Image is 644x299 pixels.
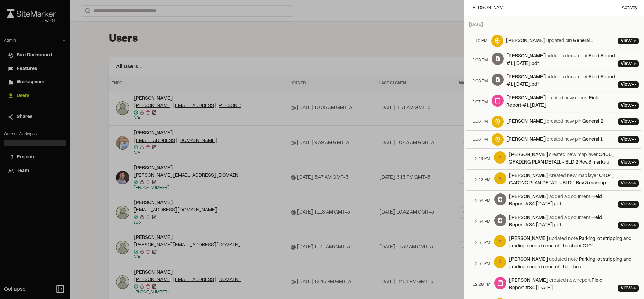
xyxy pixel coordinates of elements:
[509,277,615,292] div: created new report
[618,136,639,143] a: View->
[506,39,545,43] a: [PERSON_NAME]
[469,253,494,274] div: 12:31 PM
[509,214,615,229] div: added a document
[582,138,603,142] a: General 1
[509,151,615,166] div: created new map layer
[506,136,603,143] div: created new pin
[506,138,546,142] a: [PERSON_NAME]
[506,96,546,100] a: [PERSON_NAME]
[509,193,615,208] div: added a document
[509,256,639,271] div: updated note
[506,37,593,45] div: updated pin
[618,159,639,166] a: View->
[632,120,636,124] span: ->
[509,279,548,283] a: [PERSON_NAME]
[506,118,603,125] div: created new pin
[506,53,615,68] div: added a document
[509,258,548,262] a: [PERSON_NAME]
[632,286,636,290] span: ->
[632,181,636,185] span: ->
[506,54,546,58] a: [PERSON_NAME]
[466,19,641,30] header: [DATE]
[632,83,636,87] span: ->
[469,71,492,92] div: 1:08 PM
[618,81,639,88] a: View->
[469,232,494,253] div: 12:31 PM
[469,274,494,295] div: 12:28 PM
[469,211,494,232] div: 12:34 PM
[509,235,639,250] div: updated note
[632,39,636,43] span: ->
[506,75,546,79] a: [PERSON_NAME]
[506,74,615,89] div: added a document
[573,39,593,43] a: General 1
[632,160,636,165] span: ->
[622,4,637,12] span: Activity
[509,195,548,199] a: [PERSON_NAME]
[506,95,615,109] div: created new report
[509,174,548,178] a: [PERSON_NAME]
[469,131,492,148] div: 1:06 PM
[632,104,636,108] span: ->
[618,118,639,125] a: View->
[509,237,548,241] a: [PERSON_NAME]
[618,38,639,44] a: View->
[618,180,639,187] a: View->
[632,202,636,206] span: ->
[618,201,639,208] a: View->
[509,153,548,157] a: [PERSON_NAME]
[632,62,636,66] span: ->
[618,102,639,109] a: View->
[618,222,639,229] a: View->
[509,172,615,187] div: created new map layer
[469,191,494,211] div: 12:34 PM
[618,285,639,292] a: View->
[470,4,509,12] span: [PERSON_NAME]
[469,50,492,71] div: 1:08 PM
[632,138,636,142] span: ->
[506,120,546,124] a: [PERSON_NAME]
[618,60,639,67] a: View->
[469,113,492,130] div: 1:06 PM
[469,92,492,113] div: 1:07 PM
[469,32,491,50] div: 1:10 PM
[632,223,636,227] span: ->
[469,170,494,190] div: 12:42 PM
[469,149,494,169] div: 12:49 PM
[509,216,548,220] a: [PERSON_NAME]
[582,120,603,124] a: General 2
